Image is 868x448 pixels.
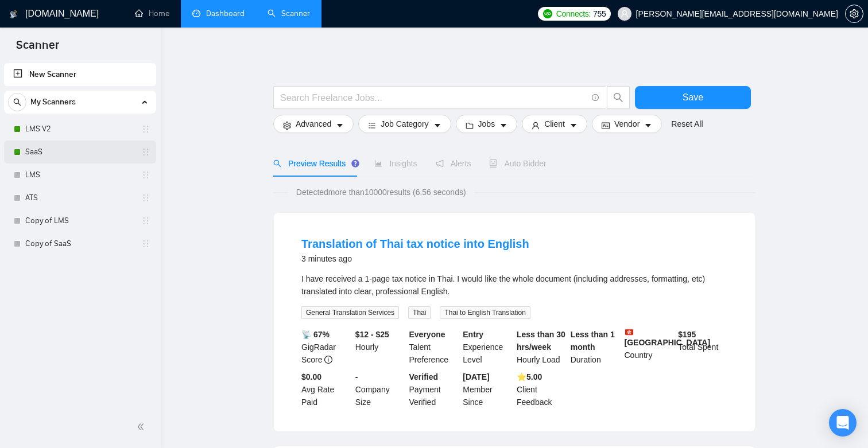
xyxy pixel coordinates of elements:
span: notification [436,159,444,167]
span: folder [466,121,474,130]
b: - [355,372,358,381]
span: Preview Results [273,159,356,168]
span: Alerts [436,159,471,168]
div: Open Intercom Messenger [829,409,857,437]
span: Vendor [614,118,640,130]
img: 🇭🇰 [625,328,633,336]
div: Client Feedback [514,371,568,408]
div: Experience Level [460,328,514,366]
span: holder [141,124,150,134]
div: Total Spent [676,328,730,366]
span: Jobs [478,118,495,130]
span: double-left [137,421,148,433]
span: user [532,121,540,130]
input: Search Freelance Jobs... [280,91,587,105]
span: 755 [593,7,606,20]
span: Job Category [381,118,428,130]
span: bars [368,121,376,130]
b: Entry [463,330,483,339]
span: holder [141,193,150,202]
span: setting [846,9,863,18]
span: caret-down [433,121,441,130]
span: Thai [408,306,431,319]
div: I have received a 1-page tax notice in Thai. I would like the whole document (including addresses... [301,272,727,298]
a: ATS [25,186,134,209]
span: General Translation Services [301,306,399,319]
b: [GEOGRAPHIC_DATA] [625,328,711,347]
a: Copy of SaaS [25,232,134,255]
b: ⭐️ 5.00 [517,372,542,381]
b: 📡 67% [301,330,330,339]
div: Hourly Load [514,328,568,366]
span: holder [141,216,150,225]
span: info-circle [592,94,599,102]
span: robot [489,159,497,167]
img: upwork-logo.png [543,9,552,18]
b: [DATE] [463,372,489,381]
span: caret-down [499,121,507,130]
b: Less than 30 hrs/week [517,330,565,352]
div: Hourly [353,328,407,366]
a: dashboardDashboard [192,9,245,18]
button: barsJob Categorycaret-down [358,115,451,133]
b: Less than 1 month [571,330,615,352]
div: Member Since [460,371,514,408]
a: LMS [25,163,134,186]
span: area-chart [374,159,382,167]
span: My Scanners [30,91,76,114]
span: caret-down [644,121,652,130]
span: search [607,92,629,103]
div: Company Size [353,371,407,408]
button: userClientcaret-down [522,115,587,133]
span: Save [683,90,703,104]
span: holder [141,147,150,157]
span: holder [141,239,150,248]
button: search [8,93,26,111]
a: Reset All [671,118,703,130]
span: info-circle [324,356,332,364]
a: New Scanner [13,63,147,86]
div: Country [622,328,676,366]
img: logo [10,5,18,24]
span: Advanced [296,118,331,130]
button: Save [635,86,751,109]
span: Connects: [556,7,591,20]
span: Detected more than 10000 results (6.56 seconds) [288,186,474,198]
span: caret-down [336,121,344,130]
div: Payment Verified [407,371,461,408]
button: folderJobscaret-down [456,115,518,133]
span: search [9,98,26,106]
span: Scanner [7,37,68,61]
span: idcard [602,121,610,130]
button: idcardVendorcaret-down [592,115,662,133]
div: Avg Rate Paid [299,371,353,408]
a: searchScanner [268,9,310,18]
div: Talent Preference [407,328,461,366]
span: search [273,159,281,167]
span: Auto Bidder [489,159,546,168]
div: Tooltip anchor [350,158,361,169]
b: Everyone [409,330,445,339]
div: Duration [568,328,622,366]
a: LMS V2 [25,118,134,141]
a: SaaS [25,141,134,163]
button: search [607,86,630,109]
button: settingAdvancedcaret-down [273,115,354,133]
a: setting [845,9,863,18]
li: New Scanner [4,63,156,86]
b: $12 - $25 [355,330,389,339]
b: $ 195 [678,330,696,339]
span: Client [544,118,565,130]
b: $0.00 [301,372,321,381]
span: holder [141,170,150,180]
span: setting [283,121,291,130]
b: Verified [409,372,439,381]
button: setting [845,5,863,23]
span: caret-down [569,121,578,130]
a: Translation of Thai tax notice into English [301,237,529,250]
li: My Scanners [4,91,156,255]
div: 3 minutes ago [301,252,529,266]
span: Thai to English Translation [440,306,530,319]
span: Insights [374,159,417,168]
a: Copy of LMS [25,209,134,232]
